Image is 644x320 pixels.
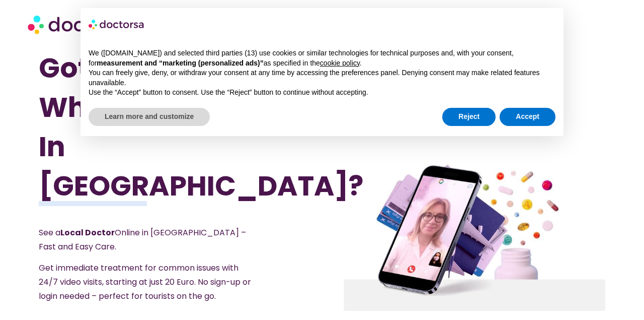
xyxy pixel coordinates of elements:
[39,262,251,302] span: Get immediate treatment for common issues with 24/7 video visits, starting at just 20 Euro. No si...
[60,227,115,238] strong: Local Doctor
[442,108,496,126] button: Reject
[89,68,555,88] p: You can freely give, deny, or withdraw your consent at any time by accessing the preferences pane...
[89,48,555,68] p: We ([DOMAIN_NAME]) and selected third parties (13) use cookies or similar technologies for techni...
[89,88,555,98] p: Use the “Accept” button to consent. Use the “Reject” button to continue without accepting.
[89,16,145,32] img: logo
[89,108,210,126] button: Learn more and customize
[500,108,555,126] button: Accept
[97,59,263,67] strong: measurement and “marketing (personalized ads)”
[39,227,246,252] span: See a Online in [GEOGRAPHIC_DATA] – Fast and Easy Care.
[39,48,280,206] h1: Got Sick While Traveling In [GEOGRAPHIC_DATA]?
[320,59,360,67] a: cookie policy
